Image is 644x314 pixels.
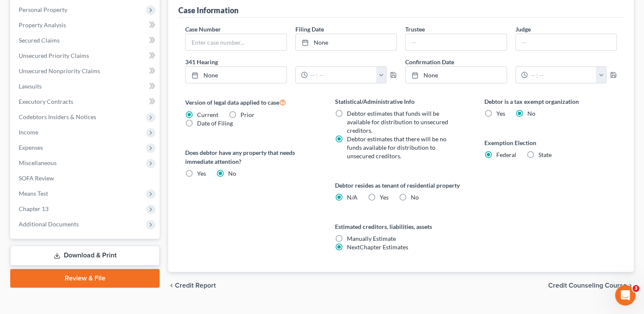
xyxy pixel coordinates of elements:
[19,67,100,74] span: Unsecured Nonpriority Claims
[12,63,160,79] a: Unsecured Nonpriority Claims
[548,282,627,289] span: Credit Counseling Course
[10,245,160,265] a: Download & Print
[19,205,49,212] span: Chapter 13
[12,79,160,94] a: Lawsuits
[12,17,160,33] a: Property Analysis
[19,6,67,13] span: Personal Property
[347,243,408,251] span: NextChapter Estimates
[19,21,66,29] span: Property Analysis
[10,269,160,288] a: Review & File
[401,57,621,66] label: Confirmation Date
[228,170,236,177] span: No
[19,128,38,136] span: Income
[186,34,286,50] input: Enter case number...
[627,282,634,289] i: chevron_right
[185,97,318,107] label: Version of legal data applied to case
[527,110,535,117] span: No
[12,94,160,109] a: Executory Contracts
[484,97,617,106] label: Debtor is a tax exempt organization
[168,282,175,289] i: chevron_left
[12,171,160,186] a: SOFA Review
[19,159,57,166] span: Miscellaneous
[496,110,505,117] span: Yes
[633,285,639,292] span: 3
[19,98,73,105] span: Executory Contracts
[347,110,448,134] span: Debtor estimates that funds will be available for distribution to unsecured creditors.
[19,144,43,151] span: Expenses
[12,48,160,63] a: Unsecured Priority Claims
[19,113,96,120] span: Codebtors Insiders & Notices
[406,34,506,50] input: --
[185,148,318,166] label: Does debtor have any property that needs immediate attention?
[406,67,506,83] a: None
[197,170,206,177] span: Yes
[548,282,634,289] button: Credit Counseling Course chevron_right
[308,67,377,83] input: -- : --
[178,5,238,15] div: Case Information
[335,222,467,231] label: Estimated creditors, liabilities, assets
[380,194,389,201] span: Yes
[484,138,617,147] label: Exemption Election
[515,25,531,34] label: Judge
[516,34,616,50] input: --
[405,25,425,34] label: Trustee
[528,67,597,83] input: -- : --
[19,174,54,182] span: SOFA Review
[19,37,60,44] span: Secured Claims
[296,34,396,50] a: None
[197,120,233,127] span: Date of Filing
[19,220,79,228] span: Additional Documents
[185,25,221,34] label: Case Number
[295,25,324,34] label: Filing Date
[168,282,216,289] button: chevron_left Credit Report
[19,83,42,90] span: Lawsuits
[12,33,160,48] a: Secured Claims
[411,194,419,201] span: No
[19,52,89,59] span: Unsecured Priority Claims
[615,285,635,305] iframe: Intercom live chat
[19,190,48,197] span: Means Test
[538,151,552,158] span: State
[347,194,358,201] span: N/A
[347,135,447,160] span: Debtor estimates that there will be no funds available for distribution to unsecured creditors.
[335,181,467,190] label: Debtor resides as tenant of residential property
[175,282,216,289] span: Credit Report
[197,111,218,118] span: Current
[347,235,396,242] span: Manually Estimate
[335,97,467,106] label: Statistical/Administrative Info
[186,67,286,83] a: None
[181,57,401,66] label: 341 Hearing
[240,111,255,118] span: Prior
[496,151,516,158] span: Federal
